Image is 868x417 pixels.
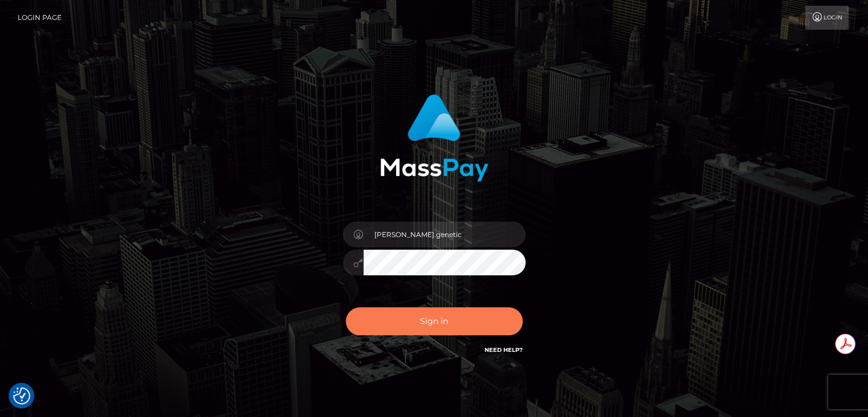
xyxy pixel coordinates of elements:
[380,94,488,182] img: MassPay Login
[13,387,30,404] img: Revisit consent button
[485,346,523,354] a: Need Help?
[805,6,849,30] a: Login
[13,387,30,404] button: Consent Preferences
[346,307,523,335] button: Sign in
[364,222,526,247] input: Username...
[18,6,62,30] a: Login Page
